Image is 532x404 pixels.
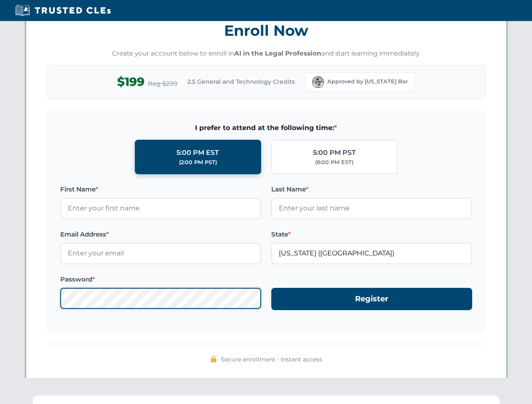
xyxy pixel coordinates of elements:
[117,72,144,91] span: $199
[271,198,472,219] input: Enter your last name
[271,229,472,239] label: State
[60,122,472,133] span: I prefer to attend at the following time:
[327,77,408,86] span: Approved by [US_STATE] Bar
[60,274,261,284] label: Password
[176,147,219,158] div: 5:00 PM EST
[312,76,324,88] img: Florida Bar
[315,158,353,167] div: (8:00 PM EST)
[60,184,261,194] label: First Name
[60,229,261,239] label: Email Address
[187,77,295,86] span: 2.5 General and Technology Credits
[47,17,486,44] h3: Enroll Now
[210,356,217,362] img: 🔒
[13,4,113,17] img: Trusted CLEs
[221,355,322,364] span: Secure enrollment • Instant access
[179,158,217,167] div: (2:00 PM PST)
[271,184,472,194] label: Last Name
[313,147,356,158] div: 5:00 PM PST
[271,243,472,264] input: Florida (FL)
[148,79,177,89] span: Reg $299
[47,49,486,58] p: Create your account below to enroll in and start learning immediately.
[234,49,321,57] strong: AI in the Legal Profession
[271,288,472,310] button: Register
[60,198,261,219] input: Enter your first name
[60,243,261,264] input: Enter your email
